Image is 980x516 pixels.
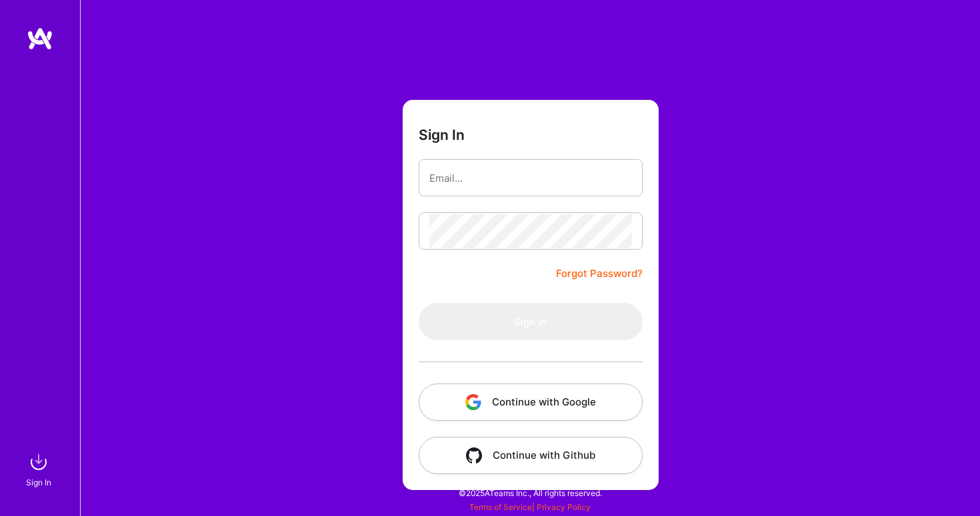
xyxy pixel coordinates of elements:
[556,266,643,282] a: Forgot Password?
[466,447,482,463] img: icon
[25,449,52,475] img: sign in
[469,502,591,512] span: |
[26,475,51,489] div: Sign In
[28,449,52,489] a: sign inSign In
[27,27,53,51] img: logo
[419,303,643,340] button: Sign In
[469,502,532,512] a: Terms of Service
[429,161,632,195] input: Email...
[419,127,465,143] h3: Sign In
[465,394,481,410] img: icon
[419,384,643,421] button: Continue with Google
[537,502,591,512] a: Privacy Policy
[419,437,643,474] button: Continue with Github
[80,476,980,509] div: © 2025 ATeams Inc., All rights reserved.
